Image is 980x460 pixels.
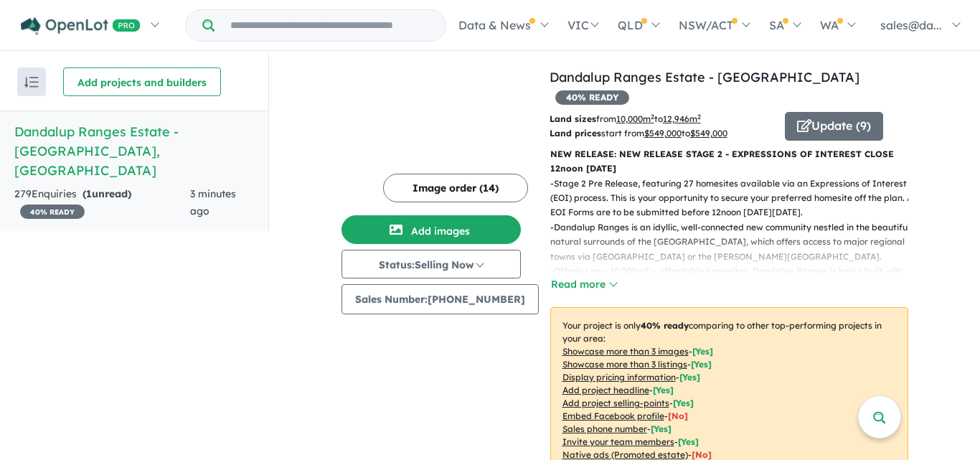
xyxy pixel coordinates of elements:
span: 40 % READY [555,90,629,105]
button: Status:Selling Now [341,250,521,278]
span: 40 % READY [20,205,85,219]
u: Add project selling-points [562,398,669,408]
u: Native ads (Promoted estate) [562,449,688,460]
img: sort.svg [24,77,39,88]
p: - Dandalup Ranges is an idyllic, well-connected new community nestled in the beautiful natural su... [550,220,920,264]
button: Sales Number:[PHONE_NUMBER] [341,284,539,314]
b: Land sizes [550,113,596,124]
button: Add projects and builders [63,67,221,96]
u: Sales phone number [562,423,647,434]
span: 3 minutes ago [190,187,236,217]
span: [ Yes ] [678,436,699,447]
h5: Dandalup Ranges Estate - [GEOGRAPHIC_DATA] , [GEOGRAPHIC_DATA] [14,122,254,180]
u: 12,946 m [663,113,701,124]
u: Invite your team members [562,436,674,447]
p: - Stage 2 Pre Release, featuring 27 homesites available via an Expressions of Interest (EOI) proc... [550,177,920,220]
span: [No] [692,449,712,460]
u: Display pricing information [562,372,676,382]
span: [ Yes ] [692,346,713,357]
u: Add project headline [562,385,649,395]
button: Add images [341,215,521,244]
u: Showcase more than 3 listings [562,359,687,370]
button: Read more [550,276,618,293]
span: [ Yes ] [691,359,712,370]
a: Dandalup Ranges Estate - [GEOGRAPHIC_DATA] [550,69,859,85]
strong: ( unread) [83,187,131,200]
span: [ No ] [668,410,688,421]
button: Image order (14) [383,174,528,202]
b: 40 % ready [641,320,689,331]
input: Try estate name, suburb, builder or developer [217,10,443,41]
span: to [682,128,727,139]
u: $ 549,000 [644,128,682,139]
p: from [550,112,774,126]
sup: 2 [651,113,654,121]
p: - Offering new 10,000m2 + affordable homesites, Dandalup Ranges is being built with space in mind... [550,264,920,294]
span: 1 [86,187,92,200]
sup: 2 [697,113,701,121]
span: [ Yes ] [679,372,700,382]
img: Openlot PRO Logo White [21,17,141,35]
b: Land prices [550,128,601,139]
u: $ 549,000 [690,128,727,139]
button: Update (9) [785,112,883,141]
span: [ Yes ] [673,398,694,408]
span: [ Yes ] [651,423,672,434]
u: Showcase more than 3 images [562,346,689,357]
u: 10,000 m [616,113,654,124]
u: Embed Facebook profile [562,410,664,421]
span: [ Yes ] [653,385,674,395]
span: sales@da... [880,18,942,32]
span: to [654,113,701,124]
p: NEW RELEASE: NEW RELEASE STAGE 2 - EXPRESSIONS OF INTEREST CLOSE 12noon [DATE] [550,147,908,177]
p: start from [550,126,774,141]
div: 279 Enquir ies [14,186,190,220]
